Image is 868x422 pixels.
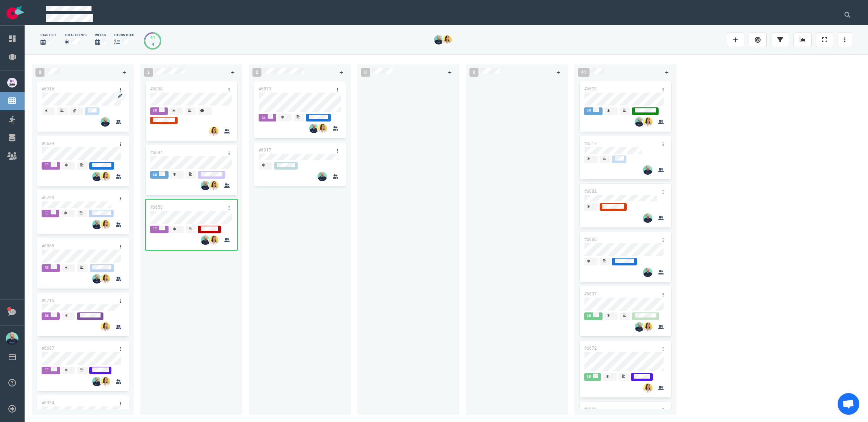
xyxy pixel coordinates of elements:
img: 26 [92,377,102,386]
a: #5517 [584,141,597,146]
a: #6917 [259,148,271,153]
a: #6658 [150,205,163,210]
a: #6716 [42,298,54,303]
a: #6763 [42,195,54,200]
img: 26 [101,322,110,332]
img: 26 [643,117,652,127]
div: 41 [150,34,155,41]
a: #6916 [42,86,54,91]
img: 26 [209,127,218,136]
img: 26 [309,124,319,133]
img: 26 [201,235,210,245]
a: #6873 [259,86,271,91]
a: #6667 [42,346,54,351]
img: 26 [101,377,110,386]
span: 2 [144,68,153,77]
span: 0 [361,68,370,77]
img: 26 [643,322,652,332]
img: 26 [209,181,218,190]
img: 26 [442,35,452,44]
img: 26 [318,172,327,181]
span: 8 [35,68,44,77]
img: 26 [92,220,102,229]
img: 26 [209,235,218,245]
a: #6672 [584,346,597,351]
img: 26 [101,220,110,229]
a: #6678 [584,86,597,91]
img: 26 [92,274,102,284]
a: #6808 [150,86,163,91]
a: #6865 [42,243,54,248]
a: #6334 [42,400,54,405]
a: #6694 [150,150,163,155]
img: 26 [643,383,652,393]
img: 26 [643,213,652,223]
img: 26 [635,322,644,332]
img: 26 [318,124,327,133]
img: 26 [201,181,210,190]
img: 26 [635,117,644,127]
img: 26 [643,268,652,277]
div: 4 [150,41,155,48]
span: 0 [469,68,478,77]
div: Ouvrir le chat [838,393,859,415]
span: 2 [252,68,261,77]
img: 26 [101,274,110,284]
div: cards total [114,33,135,38]
div: Weeks [95,33,106,38]
a: #6880 [584,237,597,242]
img: 26 [92,172,102,181]
a: #6882 [584,189,597,194]
img: 26 [101,172,110,181]
img: 26 [643,165,652,175]
img: 26 [434,35,443,44]
a: #6626 [584,407,597,412]
a: #6634 [42,141,54,146]
div: Total Points [65,33,86,38]
a: #6897 [584,291,597,297]
img: 26 [101,117,110,127]
span: 41 [578,68,590,77]
div: days left [41,33,56,38]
